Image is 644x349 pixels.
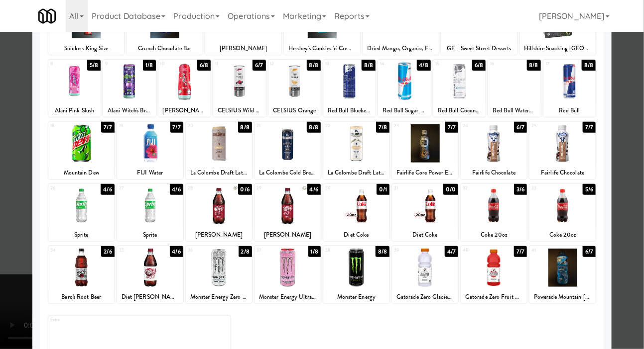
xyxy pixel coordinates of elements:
div: 323/6Coke 20oz [461,184,527,241]
div: 156/8Red Bull Coconut [PERSON_NAME] [433,60,486,117]
div: Red Bull Watermelon 12 oz [488,104,540,117]
div: 8/8 [307,122,321,133]
div: Monster Energy [325,291,388,303]
div: 7/8 [376,122,389,133]
div: 10 [160,60,185,68]
div: 354/6Diet [PERSON_NAME] [117,246,183,303]
div: 2/6 [101,246,114,257]
div: Barq's Root Beer [50,291,113,303]
div: 8/8 [582,60,596,71]
div: La Colombe Draft Latte with Oatmilk 11 fl. oz. [186,167,252,179]
div: Barq's Root Beer [48,291,115,303]
div: Powerade Mountain [PERSON_NAME] Blast [531,291,594,303]
div: Crunch Chocolate Bar [127,42,203,55]
div: 218/8La Colombe Cold Brew 11 fl. oz. [255,122,321,179]
div: 12 [270,60,295,68]
div: 31 [394,184,425,192]
div: Gatorade Zero Glacier Cherry [393,291,457,303]
div: Extra [50,316,139,324]
div: 28 [188,184,219,192]
div: 8/8 [362,60,376,71]
div: FIJI Water [119,167,182,179]
div: 7/7 [170,122,183,133]
div: 33 [531,184,563,192]
div: Snickers King Size [48,42,125,55]
div: 7/7 [583,122,596,133]
div: Fairlife Chocolate [462,167,525,179]
img: Micromart [38,7,56,25]
div: La Colombe Cold Brew 11 fl. oz. [256,167,319,179]
div: Alani Pink Slush [48,104,101,117]
div: 246/7Fairlife Chocolate [461,122,527,179]
div: Hershey's Cookies 'n' Creme Candy Bars [284,42,360,55]
div: [PERSON_NAME] [255,229,321,241]
div: 138/8Red Bull Blueberry [323,60,376,117]
div: 6/8 [472,60,486,71]
div: 5/8 [87,60,101,71]
div: 187/7Mountain Dew [48,122,115,179]
div: 280/6[PERSON_NAME] [186,184,252,241]
div: 310/0Diet Coke [392,184,458,241]
div: 1/8 [308,246,321,257]
div: 274/6Sprite [117,184,183,241]
div: 342/6Barq's Root Beer [48,246,115,303]
div: Sprite [117,229,183,241]
div: 144/8Red Bull Sugar Free [378,60,430,117]
div: 7/7 [445,122,458,133]
div: 8/8 [307,60,321,71]
div: 8/8 [376,246,389,257]
div: 30 [325,184,357,192]
div: 264/6Sprite [48,184,115,241]
div: 5/6 [583,184,596,195]
div: 4/6 [170,246,183,257]
div: 20 [188,122,219,130]
div: Sprite [119,229,182,241]
div: Coke 20oz [531,229,594,241]
div: Sprite [50,229,113,241]
div: Gatorade Zero Fruit Punch [462,291,525,303]
div: 128/8CELSIUS Orange [268,60,321,117]
div: [PERSON_NAME] [158,104,211,117]
div: 106/8[PERSON_NAME] [158,60,211,117]
div: 40 [463,246,494,255]
div: 15 [435,60,460,68]
div: La Colombe Draft Latte with Oatmilk 11 fl. oz. [187,167,251,179]
div: Red Bull Blueberry [323,104,376,117]
div: Red Bull [543,104,596,117]
div: Mountain Dew [48,167,115,179]
div: Fairlife Chocolate [529,167,596,179]
div: 388/8Monster Energy [323,246,389,303]
div: Diet Coke [325,229,388,241]
div: 35 [119,246,150,255]
div: Hillshire Snacking [GEOGRAPHIC_DATA] [521,42,595,55]
div: [PERSON_NAME] [160,104,209,117]
div: 91/8Alani Witch's Brew [103,60,155,117]
div: [PERSON_NAME] [187,229,251,241]
div: Diet [PERSON_NAME] [119,291,182,303]
div: 116/7CELSIUS Wild [PERSON_NAME] [213,60,265,117]
div: [PERSON_NAME] [205,42,281,55]
div: 257/7Fairlife Chocolate [529,122,596,179]
div: 4/7 [445,246,458,257]
div: 21 [257,122,288,130]
div: 4/6 [101,184,114,195]
div: 4/8 [417,60,431,71]
div: 37 [257,246,288,255]
div: Sprite [48,229,115,241]
div: Fairlife Core Power Elite - Chocolate [393,167,457,179]
div: Red Bull [545,104,594,117]
div: 0/6 [238,184,252,195]
div: Red Bull Sugar Free [380,104,429,117]
div: Red Bull Watermelon 12 oz [490,104,539,117]
div: Diet Coke [392,229,458,241]
div: 335/6Coke 20oz [529,184,596,241]
div: Alani Pink Slush [50,104,99,117]
div: Coke 20oz [462,229,525,241]
div: 371/8Monster Energy Ultra Strawberry Dreams [255,246,321,303]
div: Fairlife Core Power Elite - Chocolate [392,167,458,179]
div: Dried Mango, Organic, Fruit for Thought, 1 oz [363,42,439,55]
div: Gatorade Zero Fruit Punch [461,291,527,303]
div: 7/7 [514,246,527,257]
div: 4/6 [170,184,183,195]
div: Crunch Chocolate Bar [128,42,201,55]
